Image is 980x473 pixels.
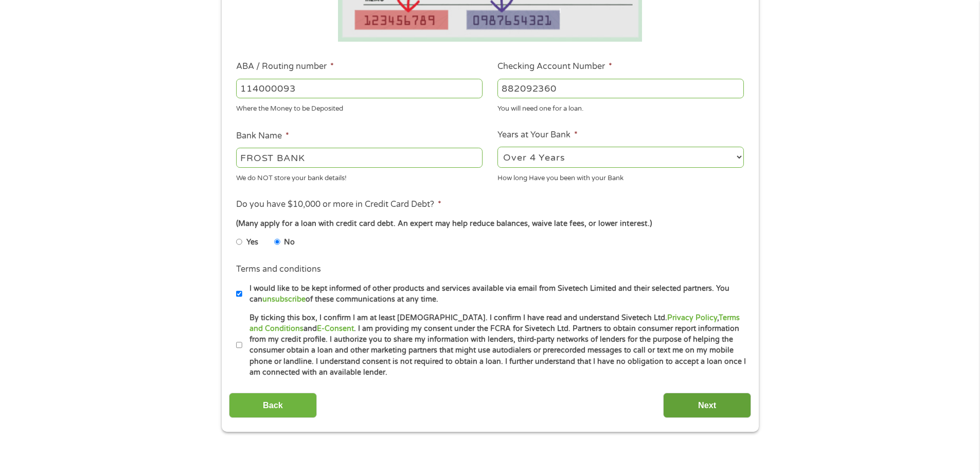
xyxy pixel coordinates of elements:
[236,218,743,230] div: (Many apply for a loan with credit card debt. An expert may help reduce balances, waive late fees...
[236,61,334,72] label: ABA / Routing number
[497,169,744,183] div: How long Have you been with your Bank
[246,237,258,248] label: Yes
[242,312,747,378] label: By ticking this box, I confirm I am at least [DEMOGRAPHIC_DATA]. I confirm I have read and unders...
[497,130,578,141] label: Years at Your Bank
[236,79,483,98] input: 263177916
[236,199,441,210] label: Do you have $10,000 or more in Credit Card Debt?
[242,283,747,305] label: I would like to be kept informed of other products and services available via email from Sivetech...
[497,100,744,114] div: You will need one for a loan.
[497,61,612,72] label: Checking Account Number
[667,313,717,322] a: Privacy Policy
[262,295,306,304] a: unsubscribe
[236,169,483,183] div: We do NOT store your bank details!
[236,100,483,114] div: Where the Money to be Deposited
[229,393,317,418] input: Back
[236,264,321,275] label: Terms and conditions
[663,393,751,418] input: Next
[284,237,295,248] label: No
[250,313,740,333] a: Terms and Conditions
[497,79,744,98] input: 345634636
[236,131,289,142] label: Bank Name
[317,324,354,333] a: E-Consent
